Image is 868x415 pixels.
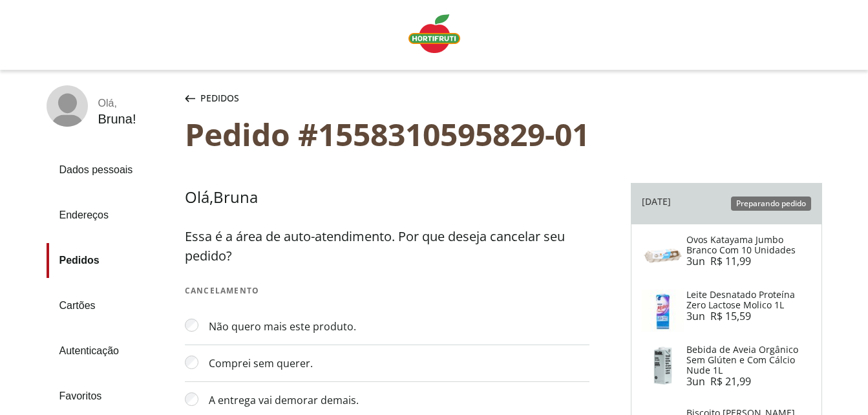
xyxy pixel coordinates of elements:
[98,112,136,127] div: Bruna !
[185,116,822,152] div: Pedido #1558310595829-01
[47,243,175,278] a: Pedidos
[710,374,751,388] span: R$ 21,99
[686,345,810,376] h4: Bebida de Aveia Orgânico Sem Glúten e Com Cálcio Nude 1L
[200,92,239,105] span: Pedidos
[408,14,460,53] img: Logo
[710,254,751,268] span: R$ 11,99
[47,334,175,368] a: Autenticação
[642,345,684,387] img: Imagem do Produto
[185,188,589,206] p: Olá , Bruna
[98,98,136,109] div: Olá ,
[686,374,710,388] span: 3 un
[642,197,671,207] div: [DATE]
[736,198,806,209] span: Preparando pedido
[686,235,810,255] h4: Ovos Katayama Jumbo Branco Com 10 Unidades
[403,9,465,61] a: Logo
[185,286,589,295] h5: Cancelamento
[47,379,175,414] a: Favoritos
[182,85,242,111] button: Pedidos
[686,254,710,268] span: 3 un
[198,356,589,371] label: Comprei sem querer.
[198,392,589,408] label: A entrega vai demorar demais.
[686,309,710,323] span: 3 un
[642,290,684,332] img: Imagem do Produto
[47,153,175,187] a: Dados pessoais
[642,235,684,277] img: Imagem do Produto
[686,290,810,310] h4: Leite Desnatado Proteína Zero Lactose Molico 1L
[710,309,751,323] span: R$ 15,59
[47,198,175,233] a: Endereços
[185,227,589,266] p: Essa é a área de auto-atendimento. Por que deseja cancelar seu pedido?
[47,288,175,323] a: Cartões
[198,319,589,334] label: Não quero mais este produto.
